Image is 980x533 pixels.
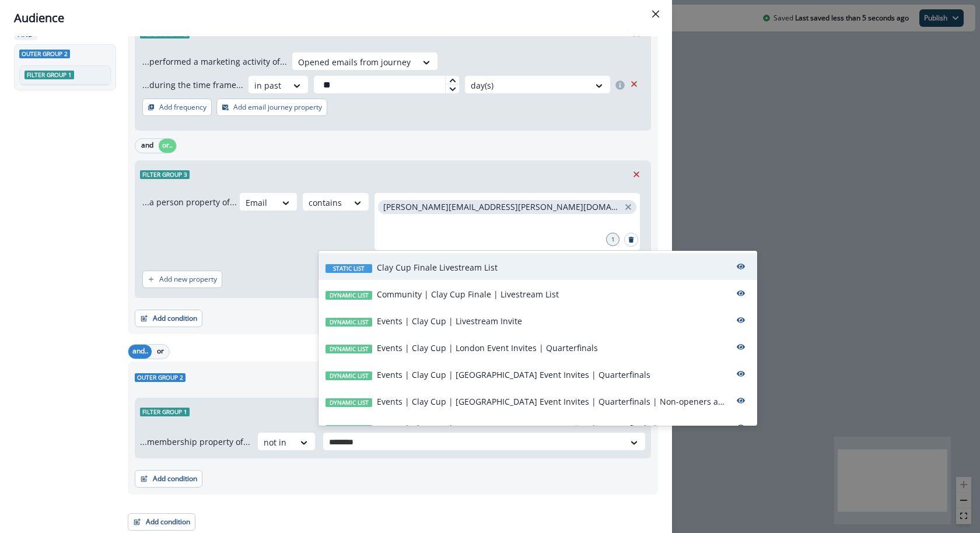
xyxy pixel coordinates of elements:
button: Close [646,5,665,23]
button: preview [731,419,750,436]
button: Add frequency [142,99,212,116]
span: Dynamic list [325,371,372,380]
button: preview [731,311,750,329]
button: Remove [627,166,646,183]
button: close [623,201,633,213]
span: Outer group 2 [135,373,185,382]
button: preview [731,365,750,383]
button: or.. [159,139,176,153]
button: preview [731,392,750,409]
p: [PERSON_NAME][EMAIL_ADDRESS][PERSON_NAME][DOMAIN_NAME] [383,202,619,212]
button: preview [731,258,750,275]
p: Events | Clay Cup | London Event Invites | Quarterfinals [377,342,598,354]
div: Audience [14,9,658,27]
p: ...membership property of... [140,436,250,448]
button: Add condition [128,513,195,531]
span: Dynamic list [325,398,372,407]
span: Filter group 1 [140,408,190,416]
p: ...during the time frame... [142,79,243,91]
span: Filter group 3 [140,170,190,179]
p: Events | Clay Cup | [GEOGRAPHIC_DATA] Event Invites | Quarterfinals [377,369,650,381]
button: preview [731,338,750,356]
button: Remove [625,75,643,93]
button: or [152,345,169,359]
p: Events | Clay Cup | [GEOGRAPHIC_DATA] Event Invites | Quarterfinals | Non-openers and Excluded [377,395,727,408]
button: Search [624,233,638,247]
button: and [135,139,159,153]
button: and.. [128,345,152,359]
button: Add condition [135,470,202,488]
span: Dynamic list [325,318,372,327]
p: Add email journey property [233,103,322,111]
span: Static list [325,264,372,273]
span: Filter group 1 [24,71,74,79]
p: Community | Clay Cup Finale | Livestream List [377,288,559,300]
p: Clay Cup Finale Livestream List [377,261,498,273]
button: Add condition [135,310,202,327]
p: ...a person property of... [142,196,237,208]
button: preview [731,285,750,302]
button: Add email journey property [216,99,327,116]
div: 1 [606,233,619,246]
p: Add new property [159,275,217,283]
p: ...performed a marketing activity of... [142,55,287,68]
p: Events | Clay Cup | Livestream Invite [377,315,522,327]
span: Dynamic list [325,345,372,353]
span: Dynamic list [325,425,372,434]
span: Outer group 2 [19,50,70,58]
p: Add frequency [159,103,206,111]
p: Events | Clay Cup | [GEOGRAPHIC_DATA] Event Invites | Quarterfinals | REMINDER [377,422,702,434]
span: Dynamic list [325,291,372,300]
button: Add new property [142,271,222,288]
